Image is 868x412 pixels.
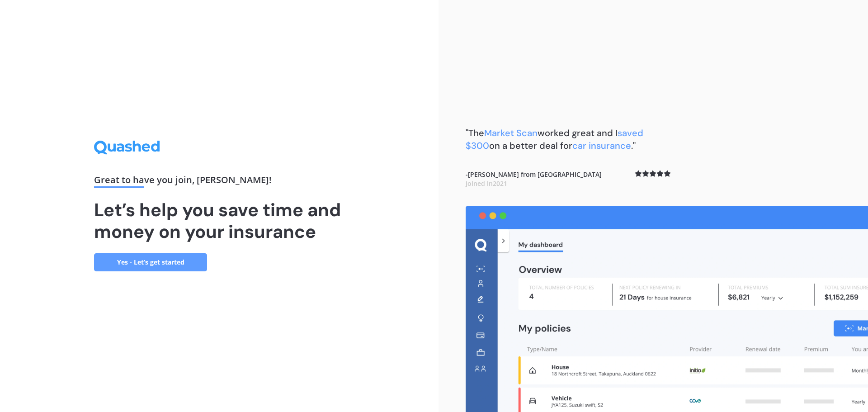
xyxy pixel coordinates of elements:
[466,127,643,152] b: "The worked great and I on a better deal for ."
[94,175,344,188] div: Great to have you join , [PERSON_NAME] !
[94,199,344,242] h1: Let’s help you save time and money on your insurance
[466,179,507,188] span: Joined in 2021
[94,253,207,271] a: Yes - Let’s get started
[484,127,538,139] span: Market Scan
[466,127,643,152] span: saved $300
[572,140,631,152] span: car insurance
[466,170,602,188] b: - [PERSON_NAME] from [GEOGRAPHIC_DATA]
[466,206,868,412] img: dashboard.webp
